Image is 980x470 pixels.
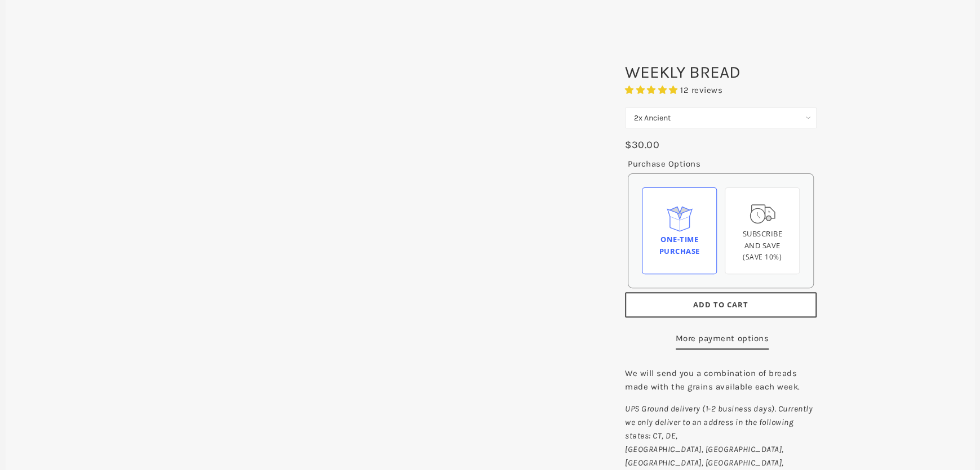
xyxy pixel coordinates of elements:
a: More payment options [676,332,769,350]
p: We will send you a combination of breads made with the grains available each week. [625,366,817,393]
span: 12 reviews [680,85,722,95]
span: Subscribe and save [742,229,782,250]
a: WEEKLY BREAD [62,50,580,387]
div: $30.00 [625,137,659,153]
span: (Save 10%) [743,252,782,262]
div: One-time Purchase [651,234,707,257]
button: Add to Cart [625,292,817,317]
h1: WEEKLY BREAD [617,55,825,89]
legend: Purchase Options [628,157,700,171]
span: Add to Cart [693,299,748,310]
span: 4.92 stars [625,85,680,95]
